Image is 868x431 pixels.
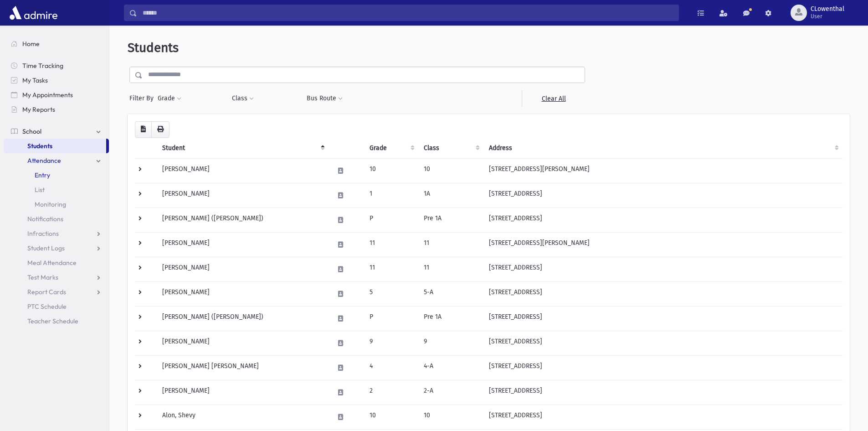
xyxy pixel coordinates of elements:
[157,331,329,355] td: [PERSON_NAME]
[483,208,842,232] td: [STREET_ADDRESS]
[22,62,63,70] span: Time Tracking
[4,88,109,102] a: My Appointments
[364,183,418,208] td: 1
[157,208,329,232] td: [PERSON_NAME] ([PERSON_NAME])
[483,380,842,405] td: [STREET_ADDRESS]
[811,13,844,20] span: User
[4,182,109,197] a: List
[157,90,182,107] button: Grade
[27,215,63,223] span: Notifications
[35,186,45,194] span: List
[4,153,109,168] a: Attendance
[364,331,418,355] td: 9
[4,73,109,88] a: My Tasks
[364,380,418,405] td: 2
[418,183,483,208] td: 1A
[4,241,109,255] a: Student Logs
[364,257,418,281] td: 11
[418,405,483,429] td: 10
[4,139,106,153] a: Students
[135,121,152,138] button: CSV
[364,138,418,159] th: Grade: activate to sort column ascending
[483,281,842,306] td: [STREET_ADDRESS]
[418,306,483,331] td: Pre 1A
[157,183,329,208] td: [PERSON_NAME]
[35,171,50,179] span: Entry
[483,138,842,159] th: Address: activate to sort column ascending
[418,208,483,232] td: Pre 1A
[4,226,109,241] a: Infractions
[4,102,109,117] a: My Reports
[22,127,41,135] span: School
[522,90,585,107] a: Clear All
[27,273,58,281] span: Test Marks
[157,138,329,159] th: Student: activate to sort column descending
[4,299,109,314] a: PTC Schedule
[27,288,66,296] span: Report Cards
[22,91,73,99] span: My Appointments
[418,380,483,405] td: 2-A
[157,232,329,257] td: [PERSON_NAME]
[27,244,65,252] span: Student Logs
[157,355,329,380] td: [PERSON_NAME] [PERSON_NAME]
[483,257,842,281] td: [STREET_ADDRESS]
[157,257,329,281] td: [PERSON_NAME]
[4,255,109,270] a: Meal Attendance
[151,121,169,138] button: Print
[4,36,109,51] a: Home
[128,40,179,55] span: Students
[418,257,483,281] td: 11
[157,281,329,306] td: [PERSON_NAME]
[157,306,329,331] td: [PERSON_NAME] ([PERSON_NAME])
[27,156,61,165] span: Attendance
[483,355,842,380] td: [STREET_ADDRESS]
[364,306,418,331] td: P
[157,380,329,405] td: [PERSON_NAME]
[27,259,77,267] span: Meal Attendance
[157,158,329,183] td: [PERSON_NAME]
[418,281,483,306] td: 5-A
[22,76,48,84] span: My Tasks
[22,40,40,48] span: Home
[306,90,343,107] button: Bus Route
[364,355,418,380] td: 4
[364,232,418,257] td: 11
[129,93,157,103] span: Filter By
[418,232,483,257] td: 11
[418,331,483,355] td: 9
[483,183,842,208] td: [STREET_ADDRESS]
[7,4,60,22] img: AdmirePro
[27,142,52,150] span: Students
[27,302,67,311] span: PTC Schedule
[27,229,59,238] span: Infractions
[4,270,109,285] a: Test Marks
[4,124,109,139] a: School
[364,405,418,429] td: 10
[4,168,109,182] a: Entry
[4,285,109,299] a: Report Cards
[4,197,109,212] a: Monitoring
[483,306,842,331] td: [STREET_ADDRESS]
[22,105,55,114] span: My Reports
[364,158,418,183] td: 10
[4,212,109,226] a: Notifications
[364,208,418,232] td: P
[364,281,418,306] td: 5
[483,158,842,183] td: [STREET_ADDRESS][PERSON_NAME]
[4,314,109,328] a: Teacher Schedule
[231,90,254,107] button: Class
[27,317,78,325] span: Teacher Schedule
[157,405,329,429] td: Alon, Shevy
[811,5,844,13] span: CLowenthal
[483,331,842,355] td: [STREET_ADDRESS]
[35,200,66,208] span: Monitoring
[483,405,842,429] td: [STREET_ADDRESS]
[418,355,483,380] td: 4-A
[418,158,483,183] td: 10
[483,232,842,257] td: [STREET_ADDRESS][PERSON_NAME]
[4,58,109,73] a: Time Tracking
[418,138,483,159] th: Class: activate to sort column ascending
[137,5,678,21] input: Search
